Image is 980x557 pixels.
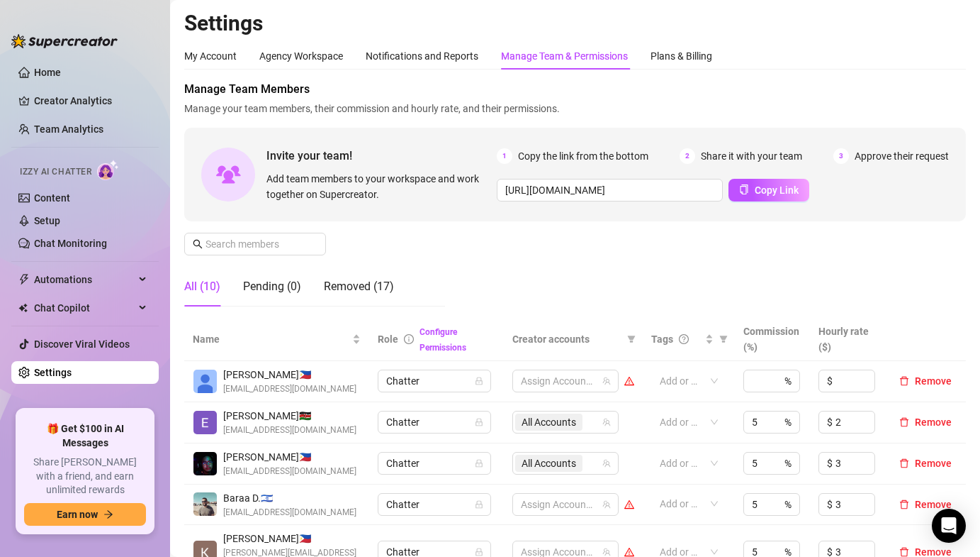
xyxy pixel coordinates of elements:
span: Role [378,333,398,345]
span: Share it with your team [701,148,802,164]
span: delete [899,547,909,557]
span: 🎁 Get $100 in AI Messages [24,422,146,450]
div: Manage Team & Permissions [501,48,628,64]
img: Ezra Mwangi [193,411,217,434]
span: 2 [680,148,695,164]
button: Remove [894,496,957,513]
span: Automations [34,268,135,291]
div: All (10) [184,278,220,295]
span: Copy Link [755,184,799,196]
span: team [602,500,611,509]
a: Home [34,67,61,78]
span: 3 [833,148,849,164]
span: Remove [915,458,952,469]
span: Chatter [386,453,483,474]
span: filter [719,335,728,343]
button: Copy Link [728,179,809,202]
span: delete [899,376,909,386]
span: thunderbolt [18,274,30,285]
span: Manage your team members, their commission and hourly rate, and their permissions. [184,101,966,116]
button: Remove [894,414,957,431]
span: Remove [915,417,952,428]
h2: Settings [184,10,966,37]
span: Copy the link from the bottom [518,148,648,164]
span: question-circle [679,334,689,344]
span: filter [624,329,638,350]
span: Chatter [386,370,483,392]
div: My Account [184,48,237,64]
span: team [602,548,611,556]
span: lock [475,377,483,385]
img: logo-BBDzfeDw.svg [11,34,118,48]
span: Chatter [386,494,483,515]
span: [PERSON_NAME] 🇵🇭 [223,531,361,546]
a: Creator Analytics [34,89,147,112]
span: Chatter [386,412,483,433]
span: search [193,239,203,249]
a: Team Analytics [34,123,103,135]
span: All Accounts [522,414,576,430]
span: [EMAIL_ADDRESS][DOMAIN_NAME] [223,424,356,437]
div: Removed (17) [324,278,394,295]
a: Configure Permissions [419,327,466,353]
span: warning [624,500,634,509]
span: lock [475,418,483,426]
div: Plans & Billing [650,48,712,64]
button: Earn nowarrow-right [24,503,146,526]
span: Name [193,331,349,347]
span: [EMAIL_ADDRESS][DOMAIN_NAME] [223,382,356,396]
span: Remove [915,375,952,387]
th: Hourly rate ($) [810,318,885,361]
span: All Accounts [515,414,582,431]
span: [PERSON_NAME] 🇵🇭 [223,449,356,465]
a: Settings [34,367,72,378]
th: Commission (%) [735,318,810,361]
span: arrow-right [103,509,113,519]
div: Agency Workspace [259,48,343,64]
span: Tags [651,331,673,347]
img: Mark Angelo Lineses [193,370,217,393]
span: team [602,377,611,385]
span: team [602,418,611,426]
span: Creator accounts [512,331,621,347]
button: Remove [894,373,957,390]
th: Name [184,318,369,361]
img: Baraa Dacca [193,492,217,516]
a: Chat Monitoring [34,238,107,249]
span: delete [899,500,909,509]
span: copy [739,184,749,194]
span: Baraa D. 🇮🇱 [223,490,356,506]
span: Earn now [57,509,98,520]
span: team [602,459,611,468]
span: Share [PERSON_NAME] with a friend, and earn unlimited rewards [24,456,146,497]
span: Add team members to your workspace and work together on Supercreator. [266,171,491,202]
span: delete [899,417,909,427]
span: delete [899,458,909,468]
span: [EMAIL_ADDRESS][DOMAIN_NAME] [223,506,356,519]
span: lock [475,500,483,509]
a: Discover Viral Videos [34,338,130,350]
span: All Accounts [515,455,582,472]
span: Invite your team! [266,147,497,165]
span: Izzy AI Chatter [20,165,91,179]
span: filter [627,335,636,343]
span: [EMAIL_ADDRESS][DOMAIN_NAME] [223,465,356,478]
img: AI Chatter [97,160,119,180]
img: Chat Copilot [18,303,28,313]
span: info-circle [404,334,414,344]
span: All Accounts [522,456,576,471]
span: lock [475,459,483,468]
img: Rexson John Gabales [193,452,217,475]
span: warning [624,547,634,557]
span: 1 [497,148,512,164]
a: Content [34,192,70,204]
span: filter [716,329,731,350]
a: Setup [34,215,60,226]
span: Remove [915,499,952,510]
span: [PERSON_NAME] 🇰🇪 [223,408,356,424]
span: Chat Copilot [34,297,135,319]
div: Pending (0) [243,278,301,295]
span: Manage Team Members [184,81,966,98]
div: Notifications and Reports [366,48,478,64]
span: warning [624,376,634,386]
